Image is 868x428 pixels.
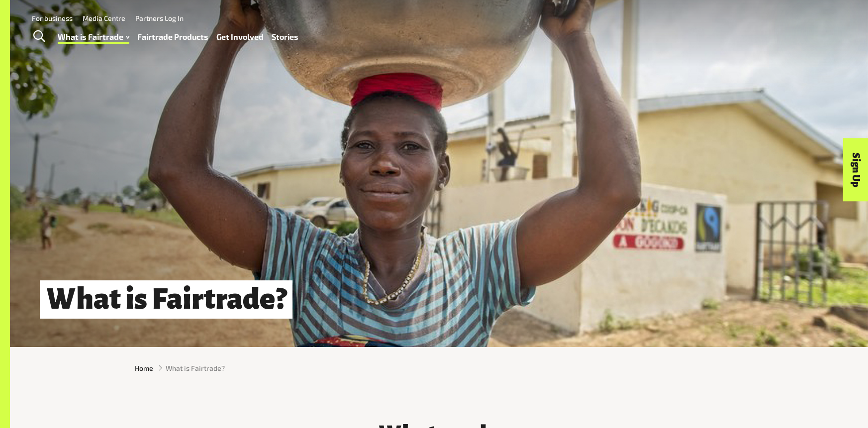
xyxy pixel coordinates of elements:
a: Fairtrade Products [137,30,208,44]
a: For business [32,14,73,22]
a: Toggle Search [27,24,51,49]
span: What is Fairtrade? [166,363,225,373]
a: What is Fairtrade [58,30,129,44]
a: Home [135,363,153,373]
a: Partners Log In [135,14,184,22]
h1: What is Fairtrade? [40,280,292,319]
a: Media Centre [83,14,125,22]
a: Get Involved [216,30,264,44]
a: Stories [272,30,298,44]
img: Fairtrade Australia New Zealand logo [802,12,840,54]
